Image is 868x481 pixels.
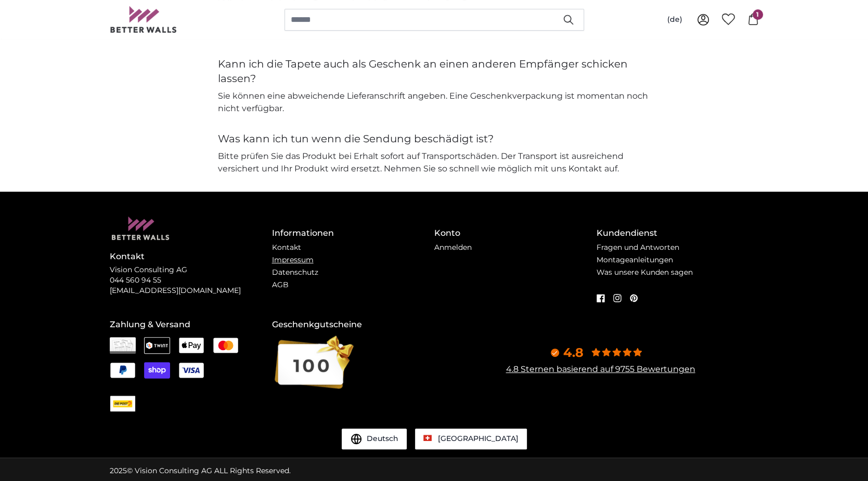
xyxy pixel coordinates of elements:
button: (de) [659,10,691,29]
h4: Geschenkgutscheine [272,318,434,331]
img: Betterwalls [110,6,177,33]
p: Sie können eine abweichende Lieferanschrift angeben. Eine Geschenkverpackung ist momentan noch ni... [218,90,651,115]
a: Was unsere Kunden sagen [597,268,693,277]
h4: Kundendienst [597,227,759,239]
span: Deutsch [367,434,398,444]
div: © Vision Consulting AG ALL Rights Reserved. [110,466,291,476]
img: CHPOST [110,399,135,408]
a: Impressum [272,255,314,264]
span: [GEOGRAPHIC_DATA] [438,434,519,443]
a: Datenschutz [272,268,318,277]
span: 1 [753,9,763,20]
a: Schweiz [GEOGRAPHIC_DATA] [415,429,527,449]
span: 2025 [110,466,127,475]
a: Anmelden [434,243,472,252]
h4: Zahlung & Versand [110,318,272,331]
h4: Was kann ich tun wenn die Sendung beschädigt ist? [218,131,651,146]
h4: Informationen [272,227,434,239]
a: Kontakt [272,243,301,252]
a: Montageanleitungen [597,255,673,264]
img: Rechnung [110,337,136,354]
a: AGB [272,280,289,289]
a: 4.8 Sternen basierend auf 9755 Bewertungen [506,364,695,374]
button: Deutsch [342,429,407,449]
h4: Kontakt [110,250,272,263]
img: Twint [144,337,170,354]
img: Schweiz [423,435,432,441]
h4: Kann ich die Tapete auch als Geschenk an einen anderen Empfänger schicken lassen? [218,57,651,86]
h4: Konto [434,227,597,239]
p: Bitte prüfen Sie das Produkt bei Erhalt sofort auf Transportschäden. Der Transport ist ausreichen... [218,150,651,175]
a: Fragen und Antworten [597,243,679,252]
p: Vision Consulting AG 044 560 94 55 [EMAIL_ADDRESS][DOMAIN_NAME] [110,265,272,296]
